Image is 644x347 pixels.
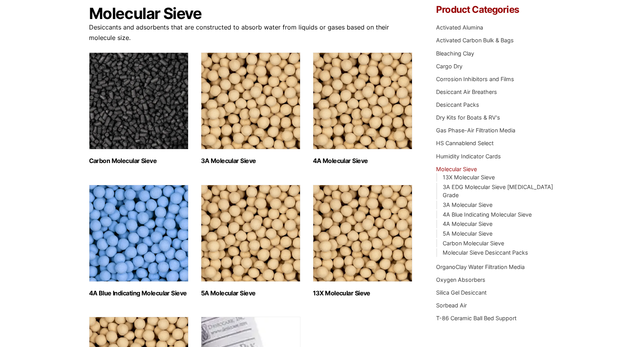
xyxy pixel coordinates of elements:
[436,37,514,43] a: Activated Carbon Bulk & Bags
[436,276,485,283] a: Oxygen Absorbers
[436,114,500,121] a: Dry Kits for Boats & RV's
[201,185,300,297] a: Visit product category 5A Molecular Sieve
[89,52,188,149] img: Carbon Molecular Sieve
[443,201,492,208] a: 3A Molecular Sieve
[436,302,467,309] a: Sorbead Air
[89,52,188,165] a: Visit product category Carbon Molecular Sieve
[89,185,188,282] img: 4A Blue Indicating Molecular Sieve
[201,185,300,282] img: 5A Molecular Sieve
[201,52,300,149] img: 3A Molecular Sieve
[313,290,412,297] h2: 13X Molecular Sieve
[443,211,532,218] a: 4A Blue Indicating Molecular Sieve
[443,220,492,227] a: 4A Molecular Sieve
[313,157,412,165] h2: 4A Molecular Sieve
[436,5,555,14] h4: Product Categories
[443,230,492,237] a: 5A Molecular Sieve
[89,290,188,297] h2: 4A Blue Indicating Molecular Sieve
[436,24,483,31] a: Activated Alumina
[89,22,413,43] p: Desiccants and adsorbents that are constructed to absorb water from liquids or gases based on the...
[443,184,553,199] a: 3A EDG Molecular Sieve [MEDICAL_DATA] Grade
[443,174,495,180] a: 13X Molecular Sieve
[443,240,504,246] a: Carbon Molecular Sieve
[436,153,501,160] a: Humidity Indicator Cards
[436,63,462,69] a: Cargo Dry
[313,52,412,149] img: 4A Molecular Sieve
[89,5,413,22] h1: Molecular Sieve
[313,185,412,297] a: Visit product category 13X Molecular Sieve
[313,52,412,165] a: Visit product category 4A Molecular Sieve
[443,249,528,256] a: Molecular Sieve Desiccant Packs
[436,140,494,146] a: HS Cannablend Select
[436,166,477,172] a: Molecular Sieve
[436,127,515,134] a: Gas Phase-Air Filtration Media
[436,264,525,270] a: OrganoClay Water Filtration Media
[436,289,487,296] a: Silica Gel Desiccant
[89,185,188,297] a: Visit product category 4A Blue Indicating Molecular Sieve
[201,290,300,297] h2: 5A Molecular Sieve
[436,50,474,57] a: Bleaching Clay
[436,76,514,82] a: Corrosion Inhibitors and Films
[201,52,300,165] a: Visit product category 3A Molecular Sieve
[313,185,412,282] img: 13X Molecular Sieve
[201,157,300,165] h2: 3A Molecular Sieve
[436,315,517,321] a: T-86 Ceramic Ball Bed Support
[436,88,497,95] a: Desiccant Air Breathers
[89,157,188,165] h2: Carbon Molecular Sieve
[436,101,479,108] a: Desiccant Packs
